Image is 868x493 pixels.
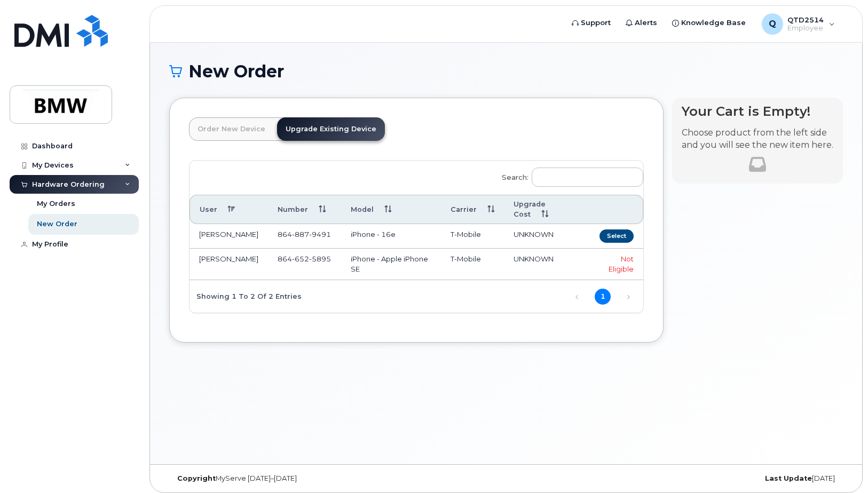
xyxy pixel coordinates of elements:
input: Search: [532,168,643,187]
strong: Copyright [177,474,216,482]
span: UNKNOWN [514,255,554,263]
span: 887 [292,230,309,238]
span: 864 [278,255,331,263]
div: Not Eligible [594,254,634,274]
th: Carrier: activate to sort column ascending [441,195,504,225]
a: 1 [595,289,611,305]
td: [PERSON_NAME] [190,224,268,249]
div: Showing 1 to 2 of 2 entries [190,287,302,305]
a: Next [620,289,636,305]
a: Order New Device [189,117,274,141]
th: User: activate to sort column descending [190,195,268,225]
td: iPhone - 16e [341,224,441,249]
td: T-Mobile [441,224,504,249]
h4: Your Cart is Empty! [682,104,833,118]
th: Model: activate to sort column ascending [341,195,441,225]
td: [PERSON_NAME] [190,249,268,280]
span: 864 [278,230,331,238]
td: iPhone - Apple iPhone SE [341,249,441,280]
span: 9491 [309,230,331,238]
iframe: Messenger Launcher [822,447,860,485]
button: Select [599,229,634,243]
p: Choose product from the left side and you will see the new item here. [682,127,833,152]
div: [DATE] [618,474,843,483]
h1: New Order [169,62,843,81]
label: Search: [495,161,643,190]
a: Previous [569,289,585,305]
span: 5895 [309,255,331,263]
strong: Last Update [765,474,812,482]
td: T-Mobile [441,249,504,280]
a: Upgrade Existing Device [277,117,385,141]
th: Upgrade Cost: activate to sort column ascending [504,195,585,225]
span: 652 [292,255,309,263]
span: UNKNOWN [514,230,554,238]
div: MyServe [DATE]–[DATE] [169,474,394,483]
th: Number: activate to sort column ascending [268,195,341,225]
